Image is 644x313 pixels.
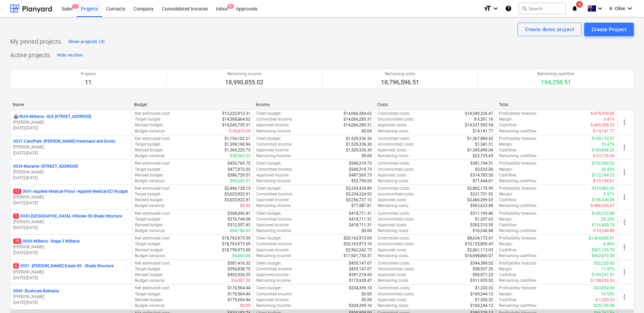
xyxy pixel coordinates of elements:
p: $64,186.65 [230,228,251,234]
p: $3,256,737.12 [346,197,372,203]
p: Margin : [499,241,513,247]
p: Profitability forecast : [499,260,537,266]
p: 25.35% [601,216,615,222]
div: 110041-Applied-Medical-Fitout -Applied Medical ECI Budget[PERSON_NAME][DATE]-[DATE] [13,189,129,206]
p: $18,759,973.09 [222,247,251,253]
i: keyboard_arrow_down [626,4,634,13]
p: $418,711.31 [349,222,372,228]
p: $10,125,800.43 [465,241,493,247]
p: $402,926.25 [228,272,251,278]
p: $18,763,973.09 [222,241,251,247]
span: K. Olive [610,6,625,11]
p: [DATE] - [DATE] [13,200,129,206]
p: Approved income : [256,172,289,178]
p: $455,147.07 [349,266,372,272]
div: 0049 -Bushcare Bethania[PERSON_NAME][DATE]-[DATE] [13,288,129,306]
p: $71,944.01 [473,178,493,184]
p: $376,744.08 [228,216,251,222]
p: $2,061,113.03 [467,247,493,253]
p: Target budget : [135,191,161,197]
p: 18,796,596.51 [381,78,419,86]
p: Approved costs : [378,172,407,178]
p: Remaining income : [256,203,291,209]
p: Margin : [499,191,513,197]
p: Remaining cashflow : [499,128,537,134]
p: Approved income : [256,147,289,153]
p: $563,623.88 [470,203,493,209]
p: Approved income : [256,122,289,128]
p: [DATE] - [DATE] [13,175,129,181]
p: Target budget : [135,167,161,172]
p: $1,529,336.30 [346,147,372,153]
p: $17,601,730.37 [343,253,372,259]
p: $3,334,324.93 [346,191,372,197]
p: Uncommitted costs : [378,241,414,247]
p: Approved costs : [378,197,407,203]
p: Uncommitted costs : [378,117,414,122]
p: 6.96% [603,241,615,247]
p: $14,141.77 [473,128,493,134]
p: Committed costs : [378,136,410,142]
p: $-14,141.77 [593,128,615,134]
p: Margin : [499,117,513,122]
p: $-3,591.16 [474,117,493,122]
p: Active projects [10,51,50,59]
p: $160,110.57 [592,136,615,142]
span: 15 [13,238,21,244]
p: Cashflow : [499,172,517,178]
p: 0043-[GEOGRAPHIC_DATA] - Hillview SS Shade Structure [13,213,122,219]
p: 0037-CarolPark - [PERSON_NAME] Hardstand and Docks [13,139,115,144]
p: $386,729.51 [228,172,251,178]
p: Remaining costs [381,71,419,77]
p: $14,066,285.31 [343,117,372,122]
p: $13,222,913.31 [222,111,251,117]
p: $14,549,326.47 [465,111,493,117]
p: Committed costs : [378,211,410,216]
p: Profitability forecast : [499,186,537,191]
p: Budget variance : [135,178,165,184]
p: 0041-Applied-Medical-Fitout - Applied Medical ECI Budget [13,189,128,194]
p: [DATE] - [DATE] [13,275,129,281]
p: [PERSON_NAME] [13,269,129,275]
p: Remaining costs : [378,203,409,209]
p: $14,066,284.62 [343,111,372,117]
p: Remaining costs : [378,178,409,184]
p: Target budget : [135,142,161,147]
p: Remaining cashflow [537,71,574,77]
p: Client budget : [256,211,282,216]
p: Remaining cashflow : [499,228,537,234]
div: This project is confidential [13,114,19,120]
p: $2,466,128.13 [224,186,251,191]
p: $314,785.50 [470,172,493,178]
p: $106,153.88 [592,211,615,216]
p: $455,147.07 [349,260,372,266]
p: [DATE] - [DATE] [13,300,129,306]
button: Hide section [55,50,84,61]
i: keyboard_arrow_down [596,4,604,13]
p: Committed costs : [378,111,410,117]
p: $10,246.88 [473,228,493,234]
p: Client budget : [256,161,282,166]
p: $16,698,860.07 [465,253,493,259]
div: 150044-Millaroo -Stage 2 Millaroo[PERSON_NAME][DATE]-[DATE] [13,238,129,256]
p: $344,389.05 [470,260,493,266]
p: 10.47% [601,142,615,147]
p: $902,870.30 [592,253,615,259]
span: 9+ [227,4,234,9]
p: $1,529,336.30 [346,136,372,142]
p: $487,569.73 [349,172,372,178]
p: [PERSON_NAME] [13,120,129,125]
p: $-486,036.07 [591,203,615,209]
span: more_vert [620,193,628,201]
p: $1,529,336.30 [346,142,372,147]
p: 11.47% [601,266,615,272]
p: $0.00 [361,128,372,134]
p: $312,557.43 [228,222,251,228]
p: Profitability forecast : [499,161,537,166]
p: Approved income : [256,247,289,253]
p: Committed income : [256,117,292,122]
p: Margin : [499,216,513,222]
p: $1,341.31 [475,142,493,147]
p: 0049 - Bushcare Bethania [13,288,59,294]
p: $2,802,170.99 [467,186,493,191]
